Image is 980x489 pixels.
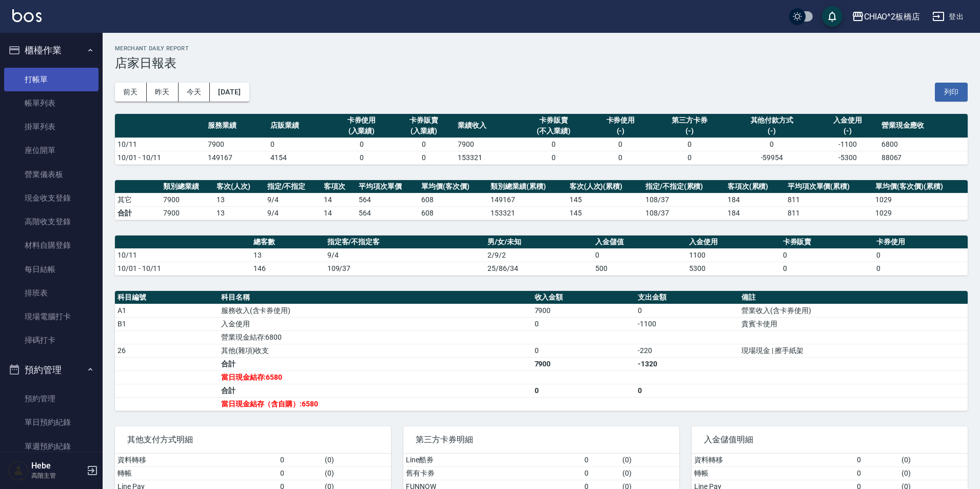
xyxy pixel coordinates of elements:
td: 1100 [687,248,780,262]
th: 收入金額 [532,291,636,304]
a: 現場電腦打卡 [4,305,99,328]
td: 貴賓卡使用 [739,317,968,330]
td: 7900 [161,206,214,220]
td: 入金使用 [219,317,532,330]
h3: 店家日報表 [115,56,968,70]
td: 轉帳 [115,466,278,480]
td: 10/11 [115,248,251,262]
td: 5300 [687,262,780,275]
td: ( 0 ) [899,454,968,467]
img: Logo [12,9,42,22]
th: 店販業績 [268,114,330,138]
a: 排班表 [4,281,99,305]
button: save [822,6,842,27]
td: -220 [635,344,739,357]
td: -5300 [816,151,879,164]
td: 6800 [879,138,968,151]
span: 入金儲值明細 [704,435,955,445]
td: 13 [214,193,265,206]
a: 座位開單 [4,139,99,162]
td: 608 [419,206,488,220]
a: 掃碼打卡 [4,328,99,352]
div: 卡券使用 [592,115,650,126]
div: 卡券使用 [333,115,390,126]
th: 男/女/未知 [485,236,593,249]
th: 服務業績 [205,114,268,138]
td: 14 [321,193,356,206]
td: ( 0 ) [322,454,391,467]
td: 7900 [205,138,268,151]
td: 145 [567,206,643,220]
td: 0 [278,454,322,467]
td: 服務收入(含卡券使用) [219,304,532,317]
td: 0 [393,138,455,151]
a: 單日預約紀錄 [4,410,99,434]
th: 平均項次單價(累積) [785,180,873,193]
table: a dense table [115,180,968,220]
th: 平均項次單價 [356,180,419,193]
td: 0 [635,384,739,397]
td: 153321 [455,151,518,164]
th: 單均價(客次價) [419,180,488,193]
table: a dense table [115,291,968,411]
td: 4154 [268,151,330,164]
td: 0 [278,466,322,480]
td: 營業收入(含卡券使用) [739,304,968,317]
a: 現金收支登錄 [4,186,99,210]
img: Person [8,460,29,481]
td: 0 [874,262,968,275]
td: 88067 [879,151,968,164]
td: 9/4 [265,206,322,220]
td: 146 [251,262,325,275]
td: 564 [356,206,419,220]
td: 合計 [219,384,532,397]
th: 類別總業績 [161,180,214,193]
a: 掛單列表 [4,115,99,139]
td: 其他(雜項)收支 [219,344,532,357]
a: 高階收支登錄 [4,210,99,233]
td: 25/86/34 [485,262,593,275]
td: ( 0 ) [620,454,679,467]
button: [DATE] [210,83,249,102]
td: 184 [725,206,785,220]
td: 7900 [532,357,636,370]
a: 每日結帳 [4,258,99,281]
td: 0 [635,304,739,317]
td: 0 [590,151,652,164]
p: 高階主管 [31,471,84,480]
td: 184 [725,193,785,206]
div: CHIAO^2板橋店 [864,10,920,23]
td: 轉帳 [692,466,854,480]
td: 149167 [488,193,566,206]
td: 0 [652,151,727,164]
td: 0 [532,384,636,397]
td: 舊有卡券 [403,466,582,480]
td: 811 [785,206,873,220]
td: 資料轉移 [115,454,278,467]
td: 0 [780,262,874,275]
td: 14 [321,206,356,220]
td: 1029 [873,193,968,206]
td: 0 [780,248,874,262]
td: 7900 [161,193,214,206]
div: (-) [819,126,876,136]
a: 營業儀表板 [4,163,99,186]
td: 0 [652,138,727,151]
th: 入金使用 [687,236,780,249]
td: 0 [268,138,330,151]
th: 卡券販賣 [780,236,874,249]
td: 0 [330,151,393,164]
td: Line酷券 [403,454,582,467]
td: 0 [330,138,393,151]
span: 其他支付方式明細 [127,435,379,445]
div: 其他付款方式 [730,115,814,126]
td: 0 [582,466,620,480]
td: 10/01 - 10/11 [115,262,251,275]
td: 0 [854,466,899,480]
td: ( 0 ) [899,466,968,480]
span: 第三方卡券明細 [416,435,667,445]
th: 入金儲值 [593,236,687,249]
td: -1100 [816,138,879,151]
td: -1100 [635,317,739,330]
th: 支出金額 [635,291,739,304]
